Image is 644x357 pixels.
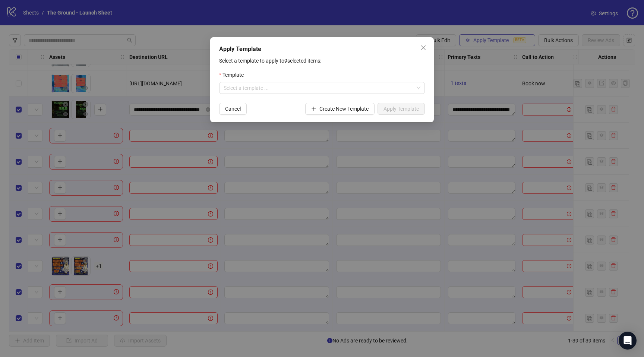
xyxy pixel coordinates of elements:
[219,45,425,54] div: Apply Template
[378,103,425,115] button: Apply Template
[225,106,241,112] span: Cancel
[305,103,375,115] button: Create New Template
[319,106,369,112] span: Create New Template
[219,71,249,79] label: Template
[311,106,316,111] span: plus
[219,57,425,65] p: Select a template to apply to 9 selected items:
[420,45,426,51] span: close
[417,42,429,54] button: Close
[619,332,637,350] div: Open Intercom Messenger
[219,103,247,115] button: Cancel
